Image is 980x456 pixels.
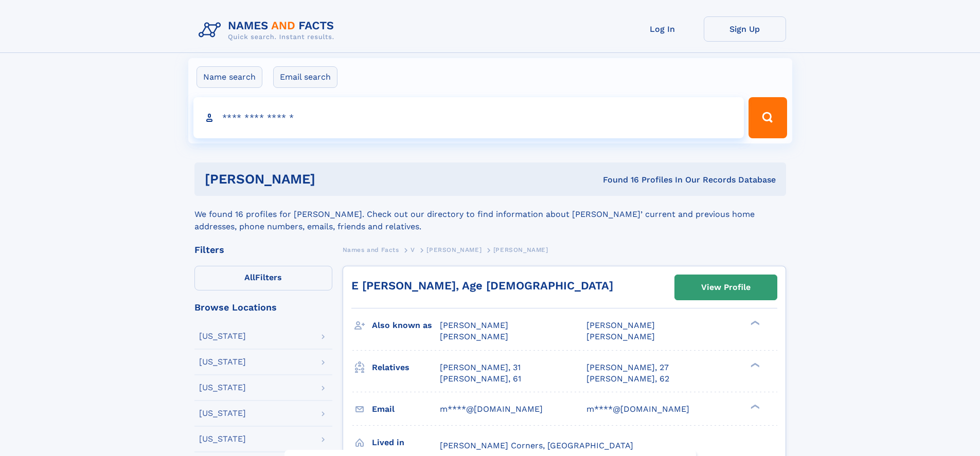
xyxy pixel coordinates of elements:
[440,320,508,330] span: [PERSON_NAME]
[426,243,482,256] a: [PERSON_NAME]
[748,361,760,368] div: ❯
[194,303,332,312] div: Browse Locations
[411,243,415,256] a: V
[199,332,246,340] div: [US_STATE]
[701,276,751,299] div: View Profile
[586,320,655,330] span: [PERSON_NAME]
[194,16,343,44] img: Logo Names and Facts
[372,317,440,334] h3: Also known as
[748,403,760,410] div: ❯
[675,275,777,300] a: View Profile
[586,362,669,373] a: [PERSON_NAME], 27
[197,66,262,88] label: Name search
[459,174,776,186] div: Found 16 Profiles In Our Records Database
[440,362,521,373] a: [PERSON_NAME], 31
[621,16,704,42] a: Log In
[372,434,440,451] h3: Lived in
[372,400,440,418] h3: Email
[194,196,786,233] div: We found 16 profiles for [PERSON_NAME]. Check out our directory to find information about [PERSON...
[351,279,613,292] a: E [PERSON_NAME], Age [DEMOGRAPHIC_DATA]
[372,359,440,376] h3: Relatives
[749,97,787,138] button: Search Button
[273,66,337,88] label: Email search
[343,243,399,256] a: Names and Facts
[440,373,521,385] a: [PERSON_NAME], 61
[748,320,760,326] div: ❯
[199,435,246,443] div: [US_STATE]
[244,272,255,282] span: All
[411,246,415,253] span: V
[426,246,482,253] span: [PERSON_NAME]
[194,245,332,254] div: Filters
[193,97,744,138] input: search input
[205,173,459,186] h1: [PERSON_NAME]
[586,332,655,341] span: [PERSON_NAME]
[199,409,246,417] div: [US_STATE]
[493,246,548,253] span: [PERSON_NAME]
[586,373,669,385] a: [PERSON_NAME], 62
[704,16,786,42] a: Sign Up
[440,441,633,450] span: [PERSON_NAME] Corners, [GEOGRAPHIC_DATA]
[199,384,246,392] div: [US_STATE]
[199,358,246,366] div: [US_STATE]
[194,266,332,290] label: Filters
[440,332,508,341] span: [PERSON_NAME]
